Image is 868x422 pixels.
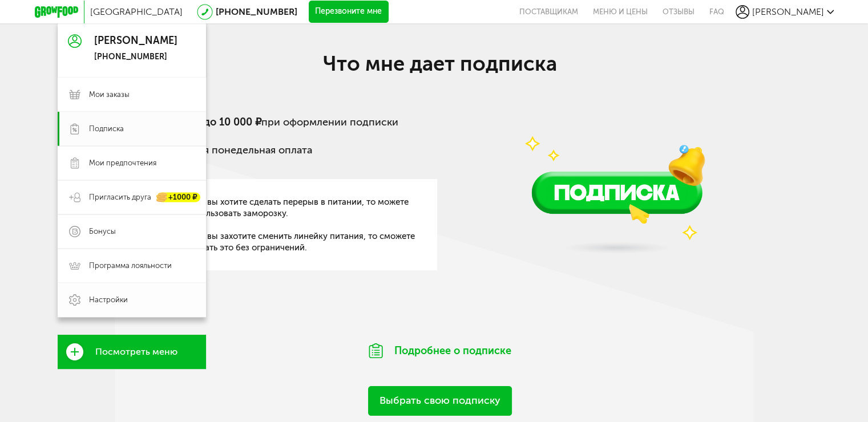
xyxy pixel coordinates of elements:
[89,226,116,237] span: Бонусы
[168,144,312,156] span: Удобная понедельная оплата
[494,50,740,266] img: vUQQD42TP1CeN4SU.png
[94,52,177,62] div: [PHONE_NUMBER]
[58,112,206,146] a: Подписка
[157,193,200,202] div: +1000 ₽
[89,295,128,305] span: Настройки
[58,335,206,369] a: Посмотреть меню
[94,35,177,47] div: [PERSON_NAME]
[58,283,206,317] a: Настройки
[89,124,124,134] span: Подписка
[89,90,130,100] span: Мои заказы
[58,78,206,112] a: Мои заказы
[90,6,183,17] span: [GEOGRAPHIC_DATA]
[89,261,172,271] span: Программа лояльности
[368,386,512,415] a: Выбрать свою подписку
[216,6,297,17] a: [PHONE_NUMBER]
[168,116,398,128] span: Скидку при оформлении подписки
[204,116,261,128] b: до 10 000 ₽
[309,1,389,23] button: Перезвоните мне
[212,51,668,76] h2: Что мне дает подписка
[337,329,543,372] div: Подробнее о подписке
[58,249,206,283] a: Программа лояльности
[58,146,206,180] a: Мои предпочтения
[95,347,177,357] span: Посмотреть меню
[58,180,206,214] a: Пригласить друга +1000 ₽
[186,196,420,253] span: Если вы хотите сделать перерыв в питании, то можете использовать заморозку. Если вы захотите смен...
[89,192,151,202] span: Пригласить друга
[89,158,156,168] span: Мои предпочтения
[752,6,824,17] span: [PERSON_NAME]
[58,214,206,249] a: Бонусы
